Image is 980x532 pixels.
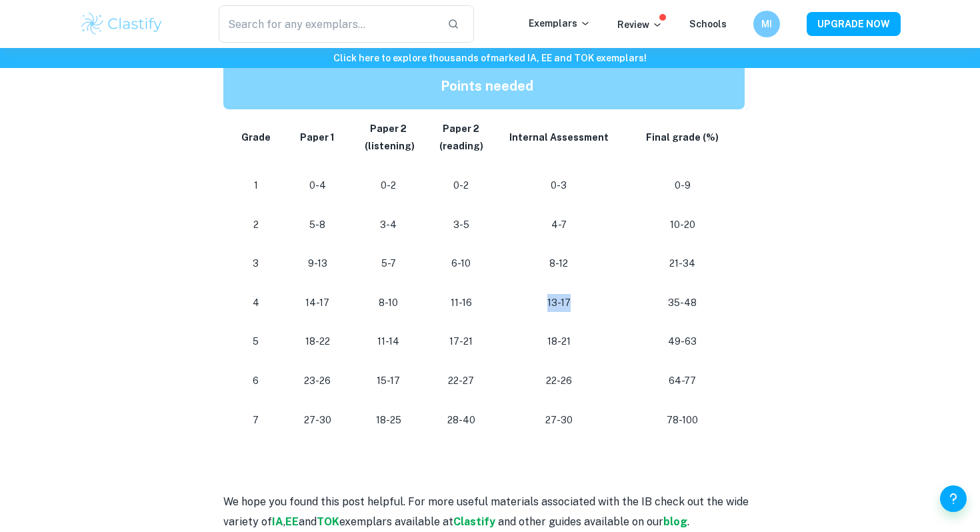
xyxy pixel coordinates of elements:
[239,411,272,429] p: 7
[508,372,610,390] p: 22-26
[508,333,610,351] p: 18-21
[617,17,663,32] p: Review
[3,51,977,65] h6: Click here to explore thousands of marked IA, EE and TOK exemplars !
[363,255,415,273] p: 5-7
[663,515,687,528] a: blog
[363,411,415,429] p: 18-25
[300,132,335,143] strong: Paper 1
[363,123,415,152] strong: Paper 2 (listening)
[363,177,415,195] p: 0-2
[436,333,487,351] p: 17-21
[293,177,341,195] p: 0-4
[631,255,734,273] p: 21-34
[293,255,341,273] p: 9-13
[441,78,533,94] strong: Points needed
[239,372,272,390] p: 6
[436,372,487,390] p: 22-27
[453,515,495,528] strong: Clastify
[436,177,487,195] p: 0-2
[508,255,610,273] p: 8-12
[631,333,734,351] p: 49-63
[631,177,734,195] p: 0-9
[239,255,272,273] p: 3
[508,216,610,234] p: 4-7
[363,216,415,234] p: 3-4
[631,294,734,312] p: 35-48
[317,515,339,528] a: TOK
[631,216,734,234] p: 10-20
[293,411,341,429] p: 27-30
[529,16,591,31] p: Exemplars
[807,12,901,36] button: UPGRADE NOW
[285,515,299,528] a: EE
[239,333,272,351] p: 5
[293,333,341,351] p: 18-22
[940,485,967,512] button: Help and Feedback
[239,216,272,234] p: 2
[436,255,487,273] p: 6-10
[363,372,415,390] p: 15-17
[759,17,775,31] h6: MI
[293,372,341,390] p: 23-26
[631,411,734,429] p: 78-100
[689,19,727,29] a: Schools
[239,294,272,312] p: 4
[363,294,415,312] p: 8-10
[436,294,487,312] p: 11-16
[509,132,609,143] strong: Internal Assessment
[646,132,719,143] strong: Final grade (%)
[439,123,483,152] strong: Paper 2 (reading)
[219,5,437,43] input: Search for any exemplars...
[436,216,487,234] p: 3-5
[753,11,780,37] button: MI
[631,372,734,390] p: 64-77
[241,132,271,143] strong: Grade
[293,216,341,234] p: 5-8
[272,515,283,528] a: IA
[508,411,610,429] p: 27-30
[363,333,415,351] p: 11-14
[79,11,164,37] img: Clastify logo
[453,515,498,528] a: Clastify
[508,294,610,312] p: 13-17
[239,177,272,195] p: 1
[293,294,341,312] p: 14-17
[436,411,487,429] p: 28-40
[508,177,610,195] p: 0-3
